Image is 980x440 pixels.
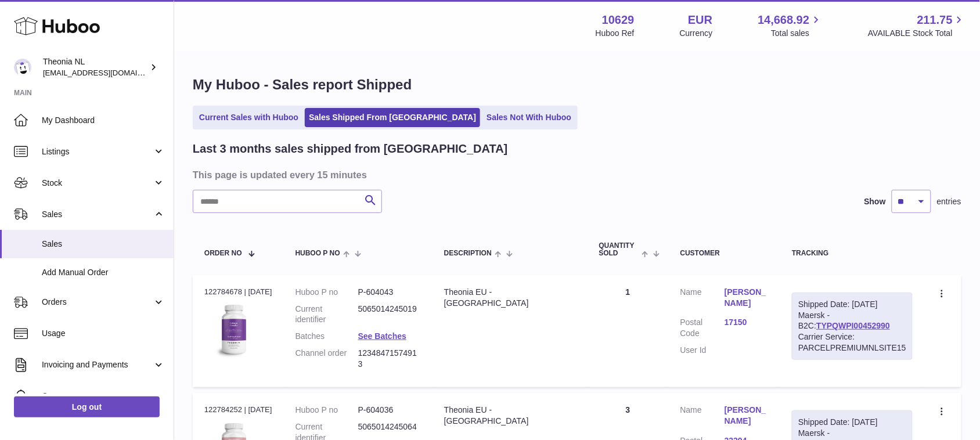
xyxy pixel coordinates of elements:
[596,28,635,39] div: Huboo Ref
[680,28,713,39] div: Currency
[305,108,480,127] a: Sales Shipped From [GEOGRAPHIC_DATA]
[204,405,272,415] div: 122784252 | [DATE]
[725,405,769,427] a: [PERSON_NAME]
[42,146,153,157] span: Listings
[296,348,358,370] dt: Channel order
[680,250,769,257] div: Customer
[680,287,725,312] dt: Name
[444,250,492,257] span: Description
[358,287,421,298] dd: P-604043
[798,331,906,354] div: Carrier Service: PARCELPREMIUMNLSITE15
[816,321,890,330] a: TYPQWPI00452990
[680,317,725,339] dt: Postal Code
[680,345,725,356] dt: User Id
[296,331,358,342] dt: Batches
[296,287,358,298] dt: Huboo P no
[602,12,635,28] strong: 10629
[917,12,953,28] span: 211.75
[868,12,966,39] a: 211.75 AVAILABLE Stock Total
[296,405,358,416] dt: Huboo P no
[444,405,576,427] div: Theonia EU - [GEOGRAPHIC_DATA]
[358,405,421,416] dd: P-604036
[358,304,421,326] dd: 5065014245019
[358,331,406,341] a: See Batches
[296,304,358,326] dt: Current identifier
[14,396,160,417] a: Log out
[42,178,153,189] span: Stock
[193,75,961,94] h1: My Huboo - Sales report Shipped
[193,141,508,157] h2: Last 3 months sales shipped from [GEOGRAPHIC_DATA]
[792,250,913,257] div: Tracking
[358,348,421,370] dd: 12348471574913
[599,242,639,257] span: Quantity Sold
[42,328,165,339] span: Usage
[937,196,961,207] span: entries
[204,301,262,359] img: 106291725893172.jpg
[798,417,906,428] div: Shipped Date: [DATE]
[758,12,809,28] span: 14,668.92
[725,317,769,328] a: 17150
[42,267,165,278] span: Add Manual Order
[771,28,823,39] span: Total sales
[680,405,725,430] dt: Name
[758,12,823,39] a: 14,668.92 Total sales
[43,56,147,78] div: Theonia NL
[868,28,966,39] span: AVAILABLE Stock Total
[42,359,153,370] span: Invoicing and Payments
[42,115,165,126] span: My Dashboard
[43,68,171,77] span: [EMAIL_ADDRESS][DOMAIN_NAME]
[42,297,153,308] span: Orders
[798,299,906,310] div: Shipped Date: [DATE]
[42,391,165,402] span: Cases
[444,287,576,309] div: Theonia EU - [GEOGRAPHIC_DATA]
[864,196,886,207] label: Show
[204,287,272,297] div: 122784678 | [DATE]
[42,209,153,220] span: Sales
[792,293,913,360] div: Maersk - B2C:
[193,168,959,181] h3: This page is updated every 15 minutes
[588,275,669,387] td: 1
[688,12,712,28] strong: EUR
[195,108,302,127] a: Current Sales with Huboo
[204,250,242,257] span: Order No
[14,59,31,76] img: info@wholesomegoods.eu
[482,108,575,127] a: Sales Not With Huboo
[296,250,340,257] span: Huboo P no
[725,287,769,309] a: [PERSON_NAME]
[42,239,165,250] span: Sales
